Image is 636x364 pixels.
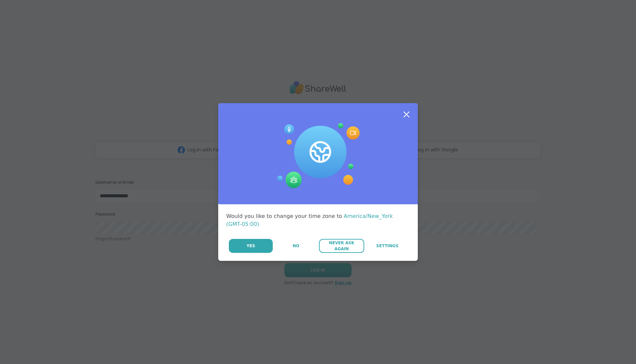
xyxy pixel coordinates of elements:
button: No [273,239,318,253]
div: Would you like to change your time zone to [226,212,410,228]
span: No [293,243,299,249]
a: Settings [365,239,410,253]
span: Yes [246,243,255,249]
span: Never Ask Again [322,240,361,252]
img: Session Experience [276,123,360,188]
span: America/New_York (GMT-05:00) [226,213,393,227]
button: Yes [229,239,273,253]
span: Settings [376,243,398,249]
button: Never Ask Again [319,239,364,253]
